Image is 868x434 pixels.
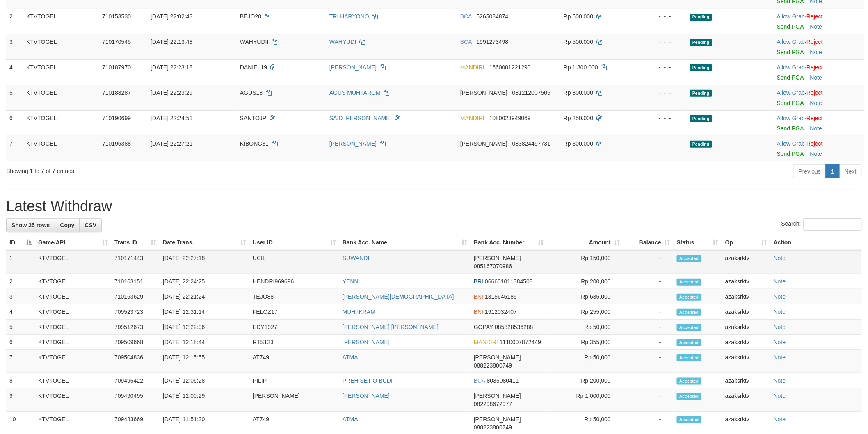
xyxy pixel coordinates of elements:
[806,13,823,20] a: Reject
[23,136,99,161] td: KTVTOGEL
[35,350,111,373] td: KTVTOGEL
[102,64,131,71] span: 710187970
[240,140,269,147] span: KIBONG31
[240,115,266,121] span: SANTOJP
[111,320,160,335] td: 709512673
[343,255,370,261] a: SUWANDI
[249,274,339,289] td: HENDRI969696
[547,274,623,289] td: Rp 200,000
[806,64,823,71] a: Reject
[547,373,623,388] td: Rp 200,000
[487,377,519,384] span: Copy 8035080411 to clipboard
[111,373,160,388] td: 709496422
[471,235,547,250] th: Bank Acc. Number: activate to sort column ascending
[564,39,593,45] span: Rp 500.000
[79,218,102,232] a: CSV
[6,274,35,289] td: 2
[6,164,356,175] div: Showing 1 to 7 of 7 entries
[474,424,512,431] span: Copy 088223800749 to clipboard
[329,39,356,45] a: WAHYUDI
[547,250,623,274] td: Rp 150,000
[485,278,533,285] span: Copy 066601011384508 to clipboard
[547,335,623,350] td: Rp 355,000
[774,85,865,110] td: ·
[160,235,249,250] th: Date Trans.: activate to sort column ascending
[474,324,493,330] span: GOPAY
[343,293,454,300] a: [PERSON_NAME][DEMOGRAPHIC_DATA]
[640,89,683,97] div: - - -
[690,39,712,46] span: Pending
[6,110,23,136] td: 6
[460,39,472,45] span: BCA
[547,235,623,250] th: Amount: activate to sort column ascending
[249,373,339,388] td: PILIP
[151,115,192,121] span: [DATE] 22:24:51
[160,388,249,412] td: [DATE] 12:00:29
[460,64,484,71] span: MANDIRI
[677,294,701,301] span: Accepted
[339,235,471,250] th: Bank Acc. Name: activate to sort column ascending
[240,89,263,96] span: AGUS18
[777,140,806,147] span: ·
[500,339,541,345] span: Copy 1110007872449 to clipboard
[249,304,339,320] td: FELOZ17
[343,339,390,345] a: [PERSON_NAME]
[810,74,822,81] a: Note
[564,89,593,96] span: Rp 800.000
[677,324,701,331] span: Accepted
[343,393,390,399] a: [PERSON_NAME]
[810,125,822,132] a: Note
[485,308,517,315] span: Copy 1912032407 to clipboard
[777,13,805,20] a: Allow Grab
[777,115,806,121] span: ·
[623,350,674,373] td: -
[343,354,358,361] a: ATMA
[6,59,23,85] td: 4
[460,13,472,20] span: BCA
[722,235,770,250] th: Op: activate to sort column ascending
[55,218,80,232] a: Copy
[810,49,822,55] a: Note
[6,136,23,161] td: 7
[23,110,99,136] td: KTVTOGEL
[774,136,865,161] td: ·
[249,235,339,250] th: User ID: activate to sort column ascending
[777,100,804,106] a: Send PGA
[623,304,674,320] td: -
[623,320,674,335] td: -
[839,164,862,178] a: Next
[23,9,99,34] td: KTVTOGEL
[806,115,823,121] a: Reject
[474,354,521,361] span: [PERSON_NAME]
[249,250,339,274] td: UCIL
[343,324,439,330] a: [PERSON_NAME] [PERSON_NAME]
[722,335,770,350] td: azaksrktv
[777,13,806,20] span: ·
[474,278,483,285] span: BRI
[111,388,160,412] td: 709490495
[160,274,249,289] td: [DATE] 22:24:25
[777,151,804,157] a: Send PGA
[474,416,521,423] span: [PERSON_NAME]
[677,354,701,361] span: Accepted
[722,274,770,289] td: azaksrktv
[690,90,712,97] span: Pending
[810,100,822,106] a: Note
[343,278,360,285] a: YENNI
[677,416,701,423] span: Accepted
[111,274,160,289] td: 710163151
[564,64,598,71] span: Rp 1.800.000
[35,373,111,388] td: KTVTOGEL
[774,308,786,315] a: Note
[777,89,805,96] a: Allow Grab
[23,85,99,110] td: KTVTOGEL
[826,164,840,178] a: 1
[151,39,192,45] span: [DATE] 22:13:48
[111,335,160,350] td: 709509668
[774,324,786,330] a: Note
[777,39,805,45] a: Allow Grab
[690,14,712,21] span: Pending
[240,13,261,20] span: BEJO20
[6,250,35,274] td: 1
[160,304,249,320] td: [DATE] 12:31:14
